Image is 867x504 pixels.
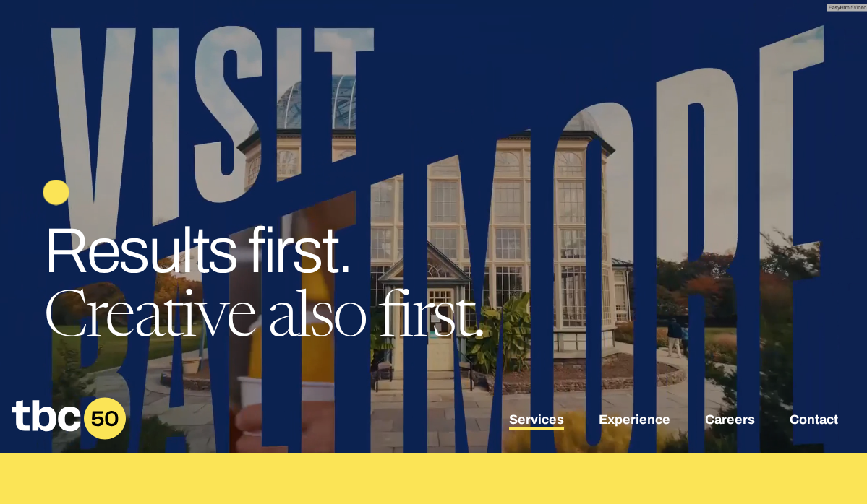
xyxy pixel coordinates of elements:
[599,412,670,430] a: Experience
[43,216,351,284] span: Results first.
[43,288,484,352] span: Creative also first.
[509,412,564,430] a: Services
[790,412,838,430] a: Contact
[12,430,126,445] a: Home
[705,412,755,430] a: Careers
